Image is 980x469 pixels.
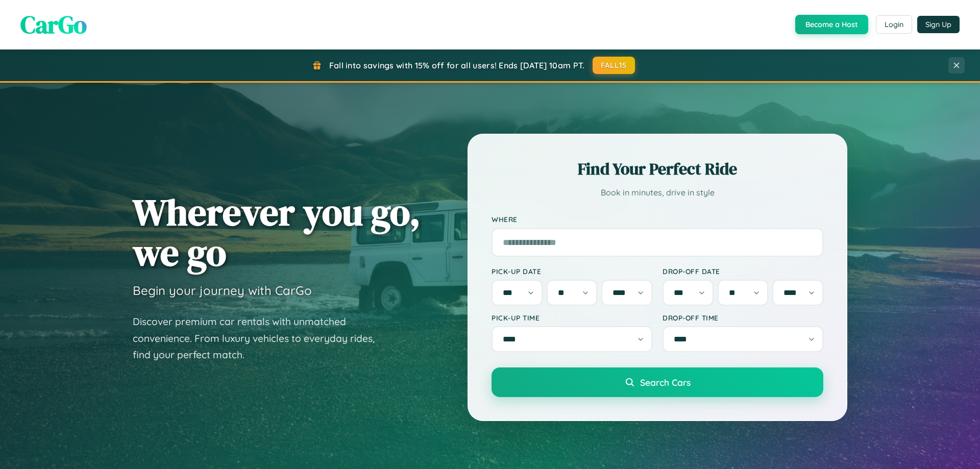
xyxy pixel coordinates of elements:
span: Fall into savings with 15% off for all users! Ends [DATE] 10am PT. [329,60,585,70]
label: Drop-off Time [663,313,823,322]
button: Sign Up [917,16,960,33]
h3: Begin your journey with CarGo [133,283,312,298]
button: Login [876,15,912,34]
label: Pick-up Time [492,313,652,322]
label: Drop-off Date [663,267,823,276]
h2: Find Your Perfect Ride [492,158,823,180]
h1: Wherever you go, we go [133,192,421,273]
span: CarGo [20,8,87,41]
p: Book in minutes, drive in style [492,185,823,200]
button: FALL15 [593,57,635,74]
span: Search Cars [640,377,691,388]
label: Pick-up Date [492,267,652,276]
button: Search Cars [492,367,823,397]
button: Become a Host [795,15,868,34]
p: Discover premium car rentals with unmatched convenience. From luxury vehicles to everyday rides, ... [133,313,388,363]
label: Where [492,215,823,224]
